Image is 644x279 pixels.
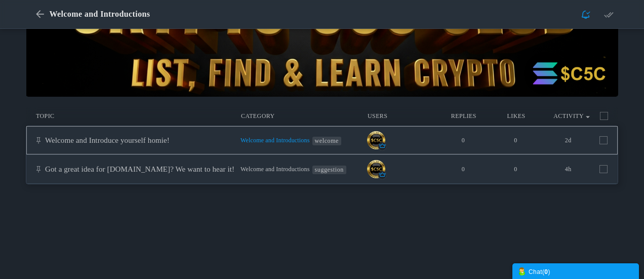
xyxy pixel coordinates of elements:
strong: 0 [544,268,548,275]
span: Welcome and Introductions [49,10,150,18]
a: Got a great idea for [DOMAIN_NAME]? We want to hear it! [45,165,234,173]
a: Activity [553,112,584,119]
a: Welcome and Introduce yourself homie! [45,136,170,144]
a: welcome [312,137,342,145]
a: Welcome and Introductions [240,166,310,174]
span: ( ) [542,268,550,275]
span: Welcome and Introductions [240,137,310,144]
img: cropcircle.png [367,160,385,178]
div: Chat [517,266,634,276]
span: Welcome and Introductions [240,166,310,173]
span: 0 [462,166,465,173]
span: 0 [514,166,517,173]
a: suggestion [312,166,346,174]
time: 4h [565,166,572,173]
span: welcome [312,137,342,144]
img: cropcircle.png [367,131,385,149]
span: suggestion [312,166,346,173]
a: Replies [451,112,476,119]
span: 0 [462,137,465,144]
span: 0 [514,137,517,144]
li: Users [368,112,432,121]
li: Topic [36,112,236,121]
li: Category [236,112,368,121]
time: 2d [565,137,572,144]
a: Welcome and Introductions [240,137,310,145]
li: Likes [490,112,543,121]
